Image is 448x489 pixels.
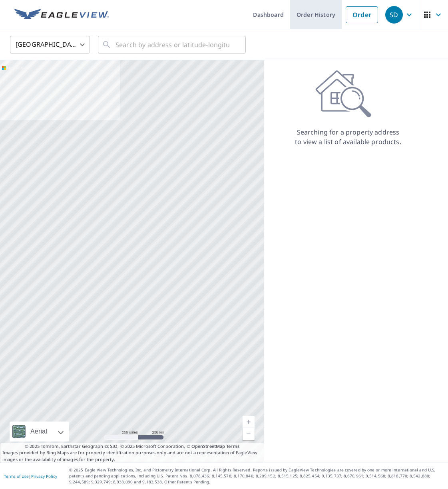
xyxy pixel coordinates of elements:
div: Aerial [10,422,69,441]
a: Terms [226,443,239,449]
a: OpenStreetMap [191,443,225,449]
a: Current Level 5, Zoom In [243,416,255,428]
a: Current Level 5, Zoom Out [243,428,255,440]
p: © 2025 Eagle View Technologies, Inc. and Pictometry International Corp. All Rights Reserved. Repo... [69,467,444,485]
div: SD [385,6,403,24]
a: Terms of Use [4,473,29,479]
div: Aerial [28,422,50,441]
img: EV Logo [14,9,109,21]
a: Order [346,6,378,23]
p: | [4,474,57,479]
span: © 2025 TomTom, Earthstar Geographics SIO, © 2025 Microsoft Corporation, © [25,443,239,450]
input: Search by address or latitude-longitude [115,34,229,56]
p: Searching for a property address to view a list of available products. [295,127,402,147]
div: [GEOGRAPHIC_DATA] [10,34,90,56]
a: Privacy Policy [31,473,57,479]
